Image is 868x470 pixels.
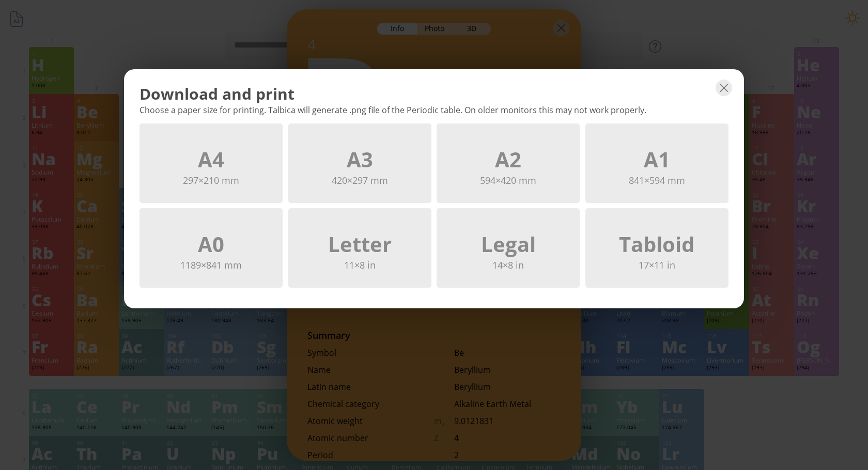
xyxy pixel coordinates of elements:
[289,145,430,174] div: A3
[289,174,430,186] div: 420×297 mm
[141,145,282,174] div: A4
[139,83,729,104] div: Download and print
[438,230,579,259] div: Legal
[586,230,727,259] div: Tabloid
[141,174,282,186] div: 297×210 mm
[438,174,579,186] div: 594×420 mm
[586,174,727,186] div: 841×594 mm
[139,104,729,116] div: Choose a paper size for printing. Talbica will generate .png file of the Periodic table. On older...
[289,230,430,259] div: Letter
[586,259,727,271] div: 17×11 in
[141,230,282,259] div: A0
[438,145,579,174] div: A2
[289,259,430,271] div: 11×8 in
[141,259,282,271] div: 1189×841 mm
[438,259,579,271] div: 14×8 in
[586,145,727,174] div: A1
